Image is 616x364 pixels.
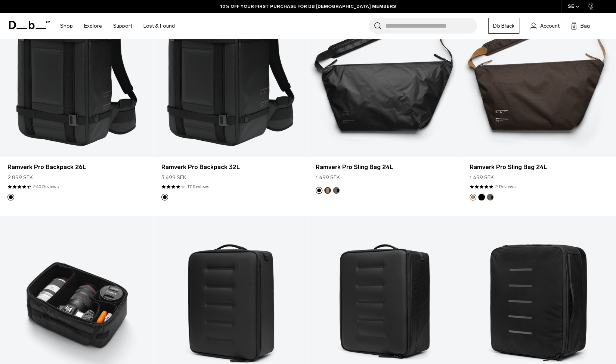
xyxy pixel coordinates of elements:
[333,187,340,194] button: Forest Green
[581,22,590,30] span: Bag
[84,13,102,39] a: Explore
[113,13,132,39] a: Support
[7,174,33,181] span: 2 899 SEK
[7,194,14,200] button: Black Out
[220,3,396,10] a: 10% OFF YOUR FIRST PURCHASE FOR DB [DEMOGRAPHIC_DATA] MEMBERS
[324,187,331,194] button: Espresso
[495,183,516,190] a: 2 reviews
[55,13,180,39] nav: Main Navigation
[470,194,476,200] button: Espresso
[60,13,73,39] a: Shop
[571,21,590,30] button: Bag
[487,194,493,200] button: Forest Green
[161,174,186,181] span: 3 499 SEK
[143,13,175,39] a: Lost & Found
[470,174,494,181] span: 1 499 SEK
[316,174,340,181] span: 1 499 SEK
[530,21,560,30] a: Account
[33,183,59,190] a: 240 reviews
[470,163,608,172] a: Ramverk Pro Sling Bag 24L
[316,187,322,194] button: Black Out
[478,194,485,200] button: Black Out
[187,183,209,190] a: 17 reviews
[316,163,454,172] a: Ramverk Pro Sling Bag 24L
[488,18,519,34] a: Db Black
[161,163,300,172] a: Ramverk Pro Backpack 32L
[540,22,560,30] span: Account
[161,194,168,200] button: Black Out
[7,163,146,172] a: Ramverk Pro Backpack 26L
